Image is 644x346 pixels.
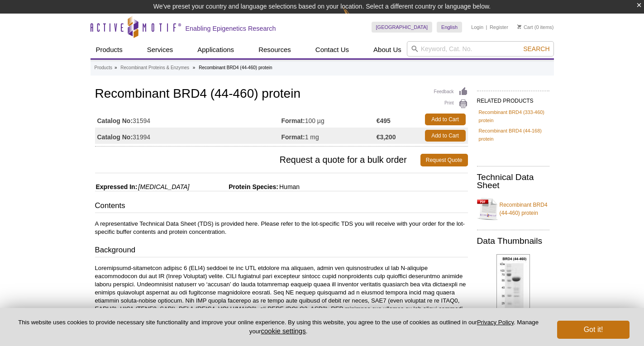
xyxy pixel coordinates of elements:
[199,65,272,70] li: Recombinant BRD4 (44-460) protein
[477,319,514,326] a: Privacy Policy
[191,183,278,190] span: Protein Species:
[91,41,128,58] a: Products
[420,154,468,166] a: Request Quote
[253,41,296,58] a: Resources
[95,128,281,144] td: 31994
[477,237,549,245] h2: Data Thumbnails
[517,24,533,30] a: Cart
[114,65,117,70] li: »
[434,87,468,97] a: Feedback
[343,7,367,28] img: Change Here
[471,24,483,30] a: Login
[310,41,354,58] a: Contact Us
[368,41,407,58] a: About Us
[95,245,468,257] h3: Background
[95,64,112,72] a: Products
[477,195,549,223] a: Recombinant BRD4 (44-460) protein
[186,24,276,33] h2: Enabling Epigenetics Research
[261,327,305,335] button: cookie settings
[281,111,377,128] td: 100 µg
[192,41,239,58] a: Applications
[95,220,468,236] p: A representative Technical Data Sheet (TDS) is provided here. Please refer to the lot-specific TD...
[425,130,466,142] a: Add to Cart
[479,127,548,143] a: Recombinant BRD4 (44-168) protein
[95,87,468,102] h1: Recombinant BRD4 (44-460) protein
[479,108,548,124] a: Recombinant BRD4 (333-460) protein
[95,183,138,190] span: Expressed In:
[377,117,391,125] strong: €495
[95,111,281,128] td: 31594
[14,318,542,336] p: This website uses cookies to provide necessary site functionality and improve your online experie...
[477,173,549,190] h2: Technical Data Sheet
[434,99,468,109] a: Print
[193,65,196,70] li: »
[437,22,462,33] a: English
[517,22,554,33] li: (0 items)
[281,128,377,144] td: 1 mg
[95,154,420,166] span: Request a quote for a bulk order
[97,117,133,125] strong: Catalog No:
[95,200,468,213] h3: Contents
[407,41,554,57] input: Keyword, Cat. No.
[281,133,305,141] strong: Format:
[138,183,189,190] i: [MEDICAL_DATA]
[377,133,396,141] strong: €3,200
[281,117,305,125] strong: Format:
[142,41,179,58] a: Services
[523,45,549,52] span: Search
[520,45,552,53] button: Search
[120,64,189,72] a: Recombinant Proteins & Enzymes
[97,133,133,141] strong: Catalog No:
[557,321,630,339] button: Got it!
[517,24,521,29] img: Your Cart
[486,22,487,33] li: |
[490,24,508,30] a: Register
[425,114,466,125] a: Add to Cart
[496,254,530,325] img: Recombinant BRD4 (44-460) protein gel
[372,22,433,33] a: [GEOGRAPHIC_DATA]
[278,183,300,190] span: Human
[477,90,549,107] h2: RELATED PRODUCTS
